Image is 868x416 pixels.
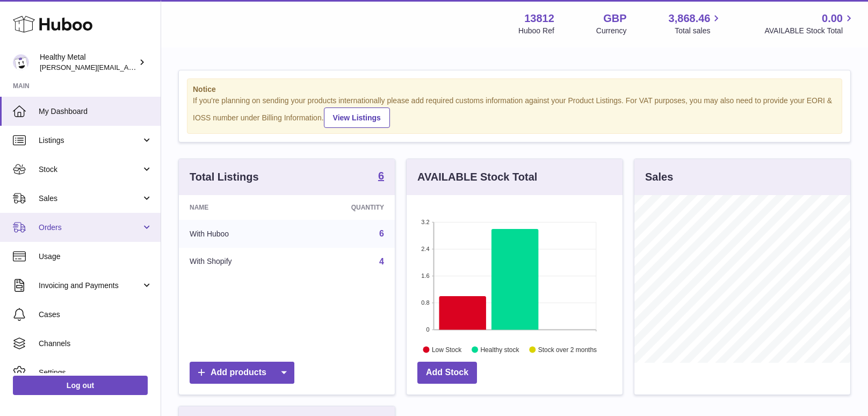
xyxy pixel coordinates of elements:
span: [PERSON_NAME][EMAIL_ADDRESS][DOMAIN_NAME] [40,63,215,71]
a: 4 [379,257,384,266]
strong: 6 [378,170,384,181]
h3: Total Listings [190,170,259,184]
a: View Listings [324,107,390,128]
div: Huboo Ref [518,26,554,36]
span: Stock [39,164,141,175]
div: Healthy Metal [40,52,136,73]
span: Sales [39,193,141,204]
span: Invoicing and Payments [39,281,141,291]
span: Cases [39,310,153,320]
h3: AVAILABLE Stock Total [417,170,537,184]
text: 3.2 [421,219,429,225]
a: 0.00 AVAILABLE Stock Total [764,11,855,36]
th: Name [179,195,295,220]
span: 0.00 [822,11,843,26]
strong: Notice [193,84,836,95]
a: 3,868.46 Total sales [669,11,723,36]
h3: Sales [645,170,673,184]
text: 0 [426,326,429,333]
span: Channels [39,339,153,349]
div: If you're planning on sending your products internationally please add required customs informati... [193,96,836,128]
th: Quantity [295,195,395,220]
text: Low Stock [432,346,462,353]
a: 6 [378,170,384,183]
strong: 13812 [524,11,554,26]
span: Usage [39,252,153,262]
text: Stock over 2 months [538,346,597,353]
img: jose@healthy-metal.com [13,54,29,70]
text: Healthy stock [480,346,519,353]
span: Orders [39,223,141,233]
text: 1.6 [421,272,429,279]
div: Currency [596,26,627,36]
span: 3,868.46 [669,11,711,26]
text: 2.4 [421,246,429,252]
a: Add Stock [417,362,477,384]
a: Log out [13,376,148,395]
span: My Dashboard [39,106,153,117]
strong: GBP [603,11,626,26]
a: Add products [190,362,294,384]
span: Settings [39,368,153,378]
span: Total sales [675,26,722,36]
text: 0.8 [421,299,429,306]
span: Listings [39,135,141,146]
td: With Huboo [179,220,295,248]
a: 6 [379,229,384,238]
td: With Shopify [179,248,295,276]
span: AVAILABLE Stock Total [764,26,855,36]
